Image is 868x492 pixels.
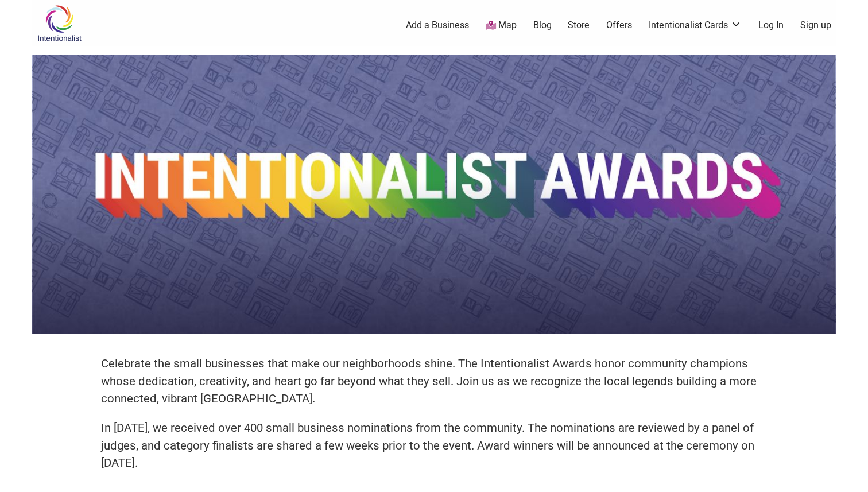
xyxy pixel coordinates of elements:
p: In [DATE], we received over 400 small business nominations from the community. The nominations ar... [101,419,767,472]
a: Sign up [800,19,831,32]
a: Map [486,19,517,32]
a: Blog [533,19,552,32]
p: Celebrate the small businesses that make our neighborhoods shine. The Intentionalist Awards honor... [101,355,767,408]
img: Intentionalist [32,5,87,42]
a: Store [568,19,590,32]
a: Log In [758,19,784,32]
a: Offers [606,19,632,32]
a: Add a Business [406,19,469,32]
a: Intentionalist Cards [649,19,742,32]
